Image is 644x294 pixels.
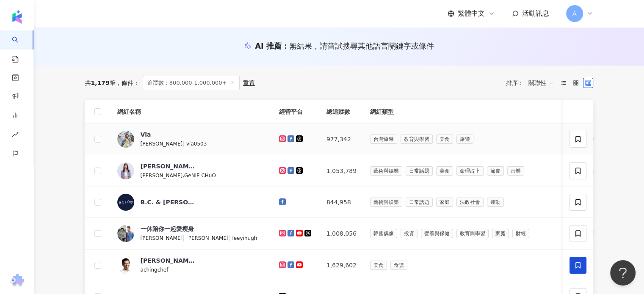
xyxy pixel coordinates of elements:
span: A [572,9,577,18]
td: 1,629,602 [320,250,363,281]
span: 法政社會 [456,198,484,207]
div: 重置 [243,80,255,86]
span: 台灣旅遊 [370,135,397,144]
span: 節慶 [487,166,504,176]
span: via0503 [186,141,207,147]
a: KOL Avatar一休陪你一起愛瘦身[PERSON_NAME]|[PERSON_NAME]|leeyihugh [117,225,265,242]
span: 藝術與娛樂 [370,198,402,207]
a: KOL AvatarVia[PERSON_NAME]|via0503 [117,130,265,148]
td: 844,958 [320,187,363,218]
a: KOL Avatar[PERSON_NAME][DEMOGRAPHIC_DATA]achingchef [117,256,265,274]
span: leeyihugh [232,235,257,241]
span: 藝術與娛樂 [370,166,402,176]
div: 排序： [506,76,558,90]
span: 美食 [436,135,453,144]
span: 1,179 [91,80,110,86]
span: 家庭 [436,198,453,207]
img: KOL Avatar [117,257,134,274]
span: 美食 [370,261,387,270]
span: achingchef [141,267,169,273]
td: 1,008,056 [320,218,363,250]
span: rise [12,126,19,145]
a: KOL Avatar[PERSON_NAME][PERSON_NAME],GeNiE CHuO [117,162,265,180]
img: KOL Avatar [117,194,134,211]
iframe: Help Scout Beacon - Open [610,260,636,286]
div: [PERSON_NAME][DEMOGRAPHIC_DATA] [141,256,196,265]
span: 食譜 [390,261,407,270]
div: 一休陪你一起愛瘦身 [141,225,194,233]
span: 命理占卜 [456,166,484,176]
span: 活動訊息 [522,9,549,17]
th: 網紅名稱 [111,100,272,124]
img: KOL Avatar [117,162,134,179]
span: | [182,140,186,147]
img: KOL Avatar [117,131,134,148]
span: 運動 [487,198,504,207]
div: Via [141,130,151,139]
td: 1,053,789 [320,155,363,187]
span: 美食 [436,166,453,176]
img: KOL Avatar [117,225,134,242]
span: 旅遊 [456,135,473,144]
div: B.C. & [PERSON_NAME] [141,198,196,206]
span: 韓國偶像 [370,229,397,238]
span: | [229,234,232,241]
span: 教育與學習 [401,135,433,144]
img: chrome extension [9,274,25,287]
div: 共 筆 [85,80,116,86]
td: 977,342 [320,124,363,155]
div: AI 推薦 ： [255,41,434,51]
img: logo icon [10,10,24,24]
span: 財經 [512,229,529,238]
th: 總追蹤數 [320,100,363,124]
th: 網紅類型 [363,100,575,124]
span: 條件 ： [116,80,139,86]
a: KOL AvatarB.C. & [PERSON_NAME] [117,194,265,211]
span: [PERSON_NAME] [186,235,229,241]
span: | [182,234,186,241]
span: [PERSON_NAME] [141,141,183,147]
span: 關聯性 [528,76,554,90]
span: [PERSON_NAME] [141,235,183,241]
span: 音樂 [507,166,524,176]
div: [PERSON_NAME] [141,162,196,170]
span: 營養與保健 [421,229,453,238]
span: 家庭 [492,229,509,238]
span: 日常話題 [406,166,433,176]
span: 投資 [401,229,417,238]
span: 教育與學習 [456,229,489,238]
span: [PERSON_NAME],GeNiE CHuO [141,173,216,179]
span: 追蹤數：800,000-1,000,000+ [143,76,240,90]
a: search [12,30,29,63]
span: 日常話題 [406,198,433,207]
span: 繁體中文 [458,9,485,18]
th: 經營平台 [272,100,320,124]
span: 無結果，請嘗試搜尋其他語言關鍵字或條件 [289,41,434,50]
